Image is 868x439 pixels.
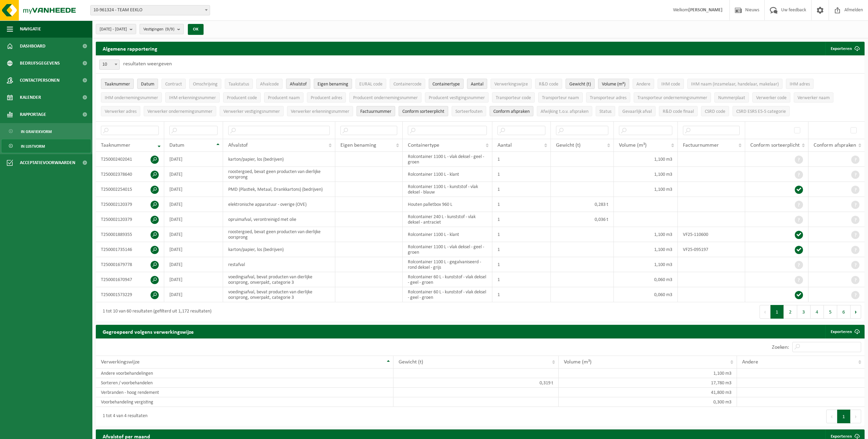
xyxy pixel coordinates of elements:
[20,72,60,89] span: Contactpersonen
[223,287,335,302] td: voedingsafval, bevat producten van dierlijke oorsprong, onverpakt, categorie 3
[733,106,790,116] button: CSRD ESRS E5-5 categorieCSRD ESRS E5-5 categorie: Activate to sort
[851,410,861,423] button: Next
[96,378,393,388] td: Sorteren / voorbehandelen
[20,55,60,72] span: Bedrijfsgegevens
[164,287,223,302] td: [DATE]
[663,109,694,114] span: R&D code finaal
[96,397,393,407] td: Voorbehandeling vergisting
[492,92,535,103] button: Transporteur codeTransporteur code: Activate to sort
[359,82,383,87] span: EURAL code
[619,143,647,148] span: Volume (m³)
[357,106,395,116] button: FactuurnummerFactuurnummer: Activate to sort
[101,79,134,89] button: TaaknummerTaaknummer: Activate to remove sorting
[492,152,551,167] td: 1
[760,305,770,319] button: Previous
[705,109,725,114] span: CSRD code
[622,109,652,114] span: Gevaarlijk afval
[188,24,204,35] button: OK
[311,95,342,101] span: Producent adres
[432,82,460,87] span: Containertype
[96,24,136,34] button: [DATE] - [DATE]
[403,272,492,287] td: Rolcontainer 60 L - kunststof - vlak deksel - geel - groen
[403,242,492,257] td: Rolcontainer 1100 L - vlak deksel - geel - groen
[291,109,349,114] span: Verwerker erkenningsnummer
[492,287,551,302] td: 1
[636,82,650,87] span: Andere
[137,79,158,89] button: DatumDatum: Activate to sort
[105,109,137,114] span: Verwerker adres
[223,227,335,242] td: roostergoed, bevat geen producten van dierlijke oorsprong
[223,92,261,103] button: Producent codeProducent code: Activate to sort
[614,287,678,302] td: 0,060 m3
[105,95,158,101] span: IHM ondernemingsnummer
[770,305,784,319] button: 1
[619,106,656,116] button: Gevaarlijk afval : Activate to sort
[164,242,223,257] td: [DATE]
[96,167,164,182] td: T250002378640
[403,257,492,272] td: Rolcontainer 1100 L - gegalvaniseerd - rond deksel - grijs
[496,95,531,101] span: Transporteur code
[260,82,279,87] span: Afvalcode
[96,152,164,167] td: T250002402041
[492,182,551,197] td: 1
[564,359,592,365] span: Volume (m³)
[349,92,422,103] button: Producent ondernemingsnummerProducent ondernemingsnummer: Activate to sort
[96,287,164,302] td: T250001573229
[91,5,210,15] span: 10-961324 - TEAM EEKLO
[403,167,492,182] td: Rolcontainer 1100 L - klant
[556,143,581,148] span: Gewicht (t)
[691,82,779,87] span: IHM naam (inzamelaar, handelaar, makelaar)
[193,82,218,87] span: Omschrijving
[2,125,91,138] a: In grafiekvorm
[165,27,174,31] count: (9/9)
[541,109,588,114] span: Afwijking t.o.v. afspraken
[559,378,737,388] td: 17,780 m3
[96,242,164,257] td: T250001735146
[490,106,533,116] button: Conform afspraken : Activate to sort
[658,79,684,89] button: IHM codeIHM code: Activate to sort
[826,410,837,423] button: Previous
[559,388,737,397] td: 41,800 m3
[223,272,335,287] td: voedingsafval, bevat producten van dierlijke oorsprong, onverpakt, categorie 3
[790,82,810,87] span: IHM adres
[90,5,210,15] span: 10-961324 - TEAM EEKLO
[220,106,284,116] button: Verwerker vestigingsnummerVerwerker vestigingsnummer: Activate to sort
[756,95,787,101] span: Verwerker code
[100,60,119,69] span: 10
[223,257,335,272] td: restafval
[286,79,310,89] button: AfvalstofAfvalstof: Activate to sort
[633,79,654,89] button: AndereAndere: Activate to sort
[403,152,492,167] td: Rolcontainer 1100 L - vlak deksel - geel - groen
[471,82,483,87] span: Aantal
[164,212,223,227] td: [DATE]
[169,143,184,148] span: Datum
[811,305,824,319] button: 4
[123,61,172,67] label: resultaten weergeven
[169,95,216,101] span: IHM erkenningsnummer
[360,109,391,114] span: Factuurnummer
[101,92,162,103] button: IHM ondernemingsnummerIHM ondernemingsnummer: Activate to sort
[742,359,758,365] span: Andere
[590,95,626,101] span: Transporteur adres
[429,95,485,101] span: Producent vestigingsnummer
[786,79,814,89] button: IHM adresIHM adres: Activate to sort
[492,272,551,287] td: 1
[497,143,512,148] span: Aantal
[402,109,444,114] span: Conform sorteerplicht
[96,212,164,227] td: T250002120379
[96,325,200,338] h2: Gegroepeerd volgens verwerkingswijze
[20,38,46,55] span: Dashboard
[355,79,386,89] button: EURAL codeEURAL code: Activate to sort
[750,143,800,148] span: Conform sorteerplicht
[223,152,335,167] td: karton/papier, los (bedrijven)
[569,82,591,87] span: Gewicht (t)
[688,8,723,13] strong: [PERSON_NAME]
[825,42,864,55] button: Exporteren
[307,92,346,103] button: Producent adresProducent adres: Activate to sort
[678,227,745,242] td: VF25-110600
[824,305,837,319] button: 5
[718,95,745,101] span: Nummerplaat
[268,95,300,101] span: Producent naam
[143,24,174,35] span: Vestigingen
[586,92,630,103] button: Transporteur adresTransporteur adres: Activate to sort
